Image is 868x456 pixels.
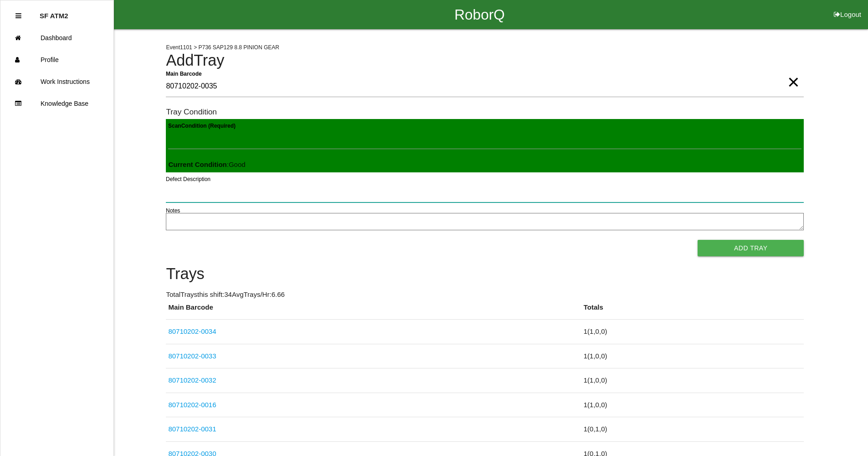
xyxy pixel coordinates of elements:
h4: Add Tray [166,52,804,69]
td: 1 ( 1 , 0 , 0 ) [581,344,804,368]
h4: Trays [166,265,804,283]
span: Event 1101 > P736 SAP129 8.8 PINION GEAR [166,44,279,51]
button: Add Tray [698,240,804,256]
a: Knowledge Base [0,93,113,114]
h6: Tray Condition [166,108,804,116]
a: 80710202-0034 [168,327,216,335]
a: Profile [0,49,113,71]
b: Current Condition [168,161,226,168]
span: Clear Input [787,64,799,82]
a: 80710202-0033 [168,352,216,360]
div: Close [15,5,21,27]
span: : Good [168,161,245,168]
th: Totals [581,302,804,320]
td: 1 ( 0 , 1 , 0 ) [581,417,804,442]
td: 1 ( 1 , 0 , 0 ) [581,368,804,393]
b: Main Barcode [166,70,202,77]
label: Notes [166,207,180,215]
b: Scan Condition (Required) [168,123,236,129]
a: 80710202-0031 [168,425,216,433]
input: Required [166,76,804,97]
th: Main Barcode [166,302,581,320]
label: Defect Description [166,175,211,183]
a: 80710202-0032 [168,376,216,384]
td: 1 ( 1 , 0 , 0 ) [581,393,804,417]
p: Total Trays this shift: 34 Avg Trays /Hr: 6.66 [166,290,804,300]
a: 80710202-0016 [168,401,216,409]
a: Work Instructions [0,71,113,93]
p: SF ATM2 [40,5,68,20]
a: Dashboard [0,27,113,49]
td: 1 ( 1 , 0 , 0 ) [581,320,804,344]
